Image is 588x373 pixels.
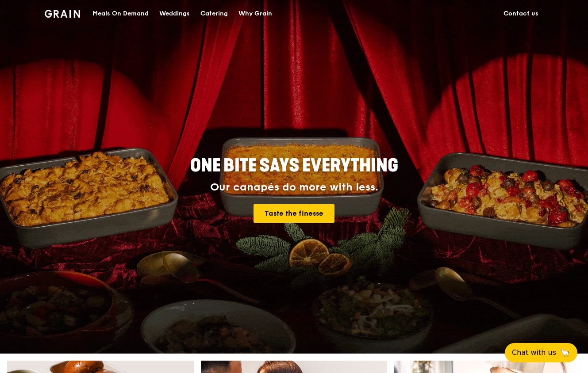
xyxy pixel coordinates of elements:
a: Taste the finesse [254,204,334,223]
img: Grain [45,10,81,18]
a: Weddings [154,0,195,27]
div: Catering [200,0,228,27]
span: Chat with us [512,347,556,358]
div: Meals On Demand [92,0,149,27]
a: Catering [195,0,233,27]
button: Chat with us🦙 [505,343,577,362]
div: Why Grain [238,0,272,27]
span: ONE BITE SAYS EVERYTHING [190,155,398,176]
a: Contact us [498,0,544,27]
a: Why Grain [233,0,277,27]
span: 🦙 [560,347,570,358]
div: Our canapés do more with less. [135,181,453,194]
div: Weddings [159,0,190,27]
